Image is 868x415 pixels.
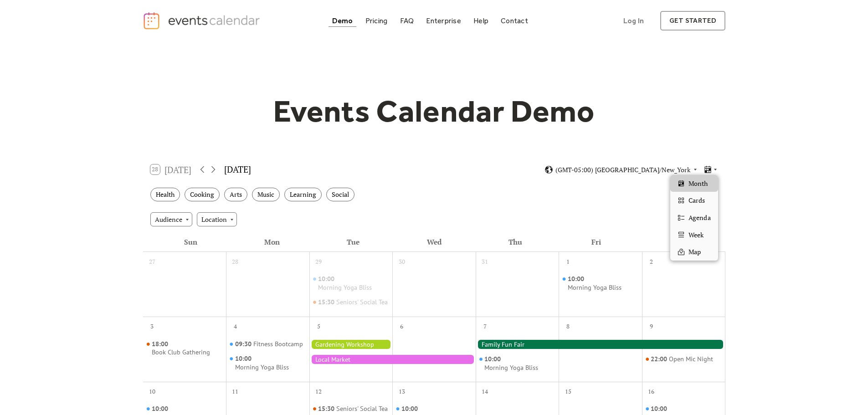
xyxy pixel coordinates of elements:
[688,213,710,223] span: Agenda
[473,18,488,23] div: Help
[688,230,704,240] span: Week
[362,15,391,27] a: Pricing
[614,11,653,31] a: Log In
[470,15,492,27] a: Help
[688,179,708,189] span: Month
[688,247,701,257] span: Map
[497,15,532,27] a: Contact
[396,15,418,27] a: FAQ
[660,11,725,31] a: get started
[400,18,414,23] div: FAQ
[4,4,133,12] p: Analytics Inspector 1.7.0
[365,18,388,23] div: Pricing
[688,195,705,205] span: Cards
[426,18,461,23] div: Enterprise
[329,15,357,27] a: Demo
[501,18,528,23] div: Contact
[259,92,609,130] h1: Events Calendar Demo
[4,51,56,59] a: Enable Validation
[422,15,464,27] a: Enterprise
[332,18,353,23] div: Demo
[143,11,263,30] a: home
[4,22,133,36] h5: Bazaarvoice Analytics content is not detected on this page.
[4,51,56,59] abbr: Enabling validation will send analytics events to the Bazaarvoice validation service. If an event...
